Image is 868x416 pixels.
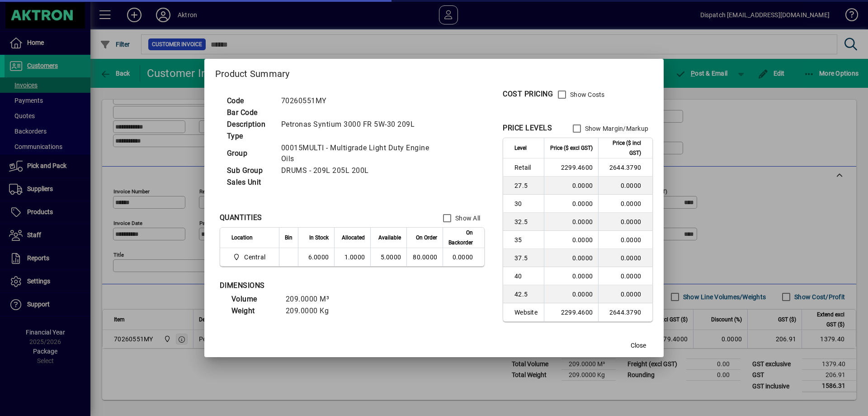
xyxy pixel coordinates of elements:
td: 0.0000 [544,177,598,195]
span: In Stock [309,233,329,243]
td: Group [222,142,277,165]
td: 6.0000 [298,248,334,266]
span: Available [378,233,401,243]
span: Price ($ incl GST) [604,138,641,158]
span: Level [514,143,527,153]
span: 40 [514,272,538,281]
span: Retail [514,163,538,172]
td: 0.0000 [598,195,652,213]
span: 42.5 [514,290,538,299]
td: 209.0000 Kg [281,305,340,317]
span: Location [231,233,253,243]
td: Sub Group [222,165,277,177]
span: Central [244,253,265,262]
span: Allocated [342,233,365,243]
span: Bin [285,233,292,243]
td: DRUMS - 209L 205L 200L [277,165,441,177]
td: 0.0000 [598,231,652,249]
span: 35 [514,235,538,244]
td: 0.0000 [598,285,652,303]
td: 00015MULTI - Multigrade Light Duty Engine Oils [277,142,441,165]
td: Bar Code [222,107,277,119]
td: 2299.4600 [544,158,598,177]
span: 32.5 [514,217,538,226]
td: 0.0000 [544,195,598,213]
span: 30 [514,199,538,208]
span: 37.5 [514,253,538,263]
td: Weight [227,305,281,317]
td: 0.0000 [544,267,598,285]
td: 0.0000 [443,248,484,266]
td: Code [222,95,277,107]
span: Central [231,252,269,263]
td: 1.0000 [334,248,370,266]
td: Sales Unit [222,177,277,188]
label: Show All [453,214,480,223]
td: 0.0000 [544,249,598,267]
td: Petronas Syntium 3000 FR 5W-30 209L [277,119,441,130]
td: 209.0000 M³ [281,293,340,305]
td: 2644.3790 [598,303,652,321]
td: 2299.4600 [544,303,598,321]
div: QUANTITIES [220,212,262,223]
span: On Order [416,233,437,243]
td: Type [222,130,277,142]
h2: Product Summary [204,59,664,85]
span: 27.5 [514,181,538,190]
span: Website [514,308,538,317]
td: 0.0000 [598,213,652,231]
div: COST PRICING [503,89,553,100]
span: Price ($ excl GST) [550,143,593,153]
td: Description [222,119,277,130]
td: 70260551MY [277,95,441,107]
label: Show Margin/Markup [583,124,649,133]
span: Close [631,341,646,350]
td: Volume [227,293,281,305]
div: DIMENSIONS [220,280,446,291]
td: 0.0000 [598,267,652,285]
td: 2644.3790 [598,158,652,177]
td: 5.0000 [370,248,406,266]
span: 80.0000 [413,253,437,261]
button: Close [624,337,653,354]
td: 0.0000 [598,177,652,195]
span: On Backorder [448,228,473,248]
td: 0.0000 [544,231,598,249]
div: PRICE LEVELS [503,123,552,134]
td: 0.0000 [544,213,598,231]
td: 0.0000 [544,285,598,303]
label: Show Costs [568,90,605,99]
td: 0.0000 [598,249,652,267]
